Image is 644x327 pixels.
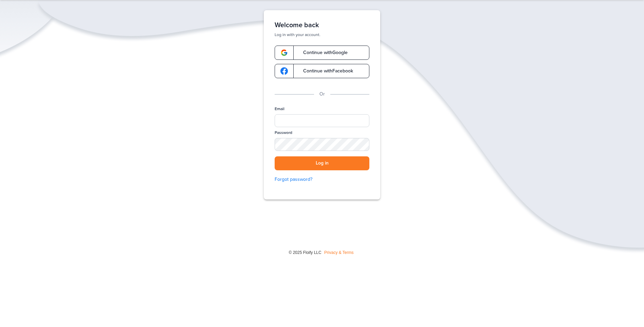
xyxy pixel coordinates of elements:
[275,138,369,151] input: Password
[275,32,369,37] p: Log in with your account.
[275,176,369,183] a: Forgot password?
[280,67,288,75] img: google-logo
[280,49,288,56] img: google-logo
[275,64,369,78] a: google-logoContinue withFacebook
[296,69,353,73] span: Continue with Facebook
[324,250,353,255] a: Privacy & Terms
[275,156,369,170] button: Log in
[319,90,325,98] p: Or
[275,46,369,60] a: google-logoContinue withGoogle
[275,21,369,29] h1: Welcome back
[296,50,348,55] span: Continue with Google
[289,250,321,255] span: © 2025 Floify LLC
[275,106,284,112] label: Email
[275,130,292,136] label: Password
[275,114,369,127] input: Email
